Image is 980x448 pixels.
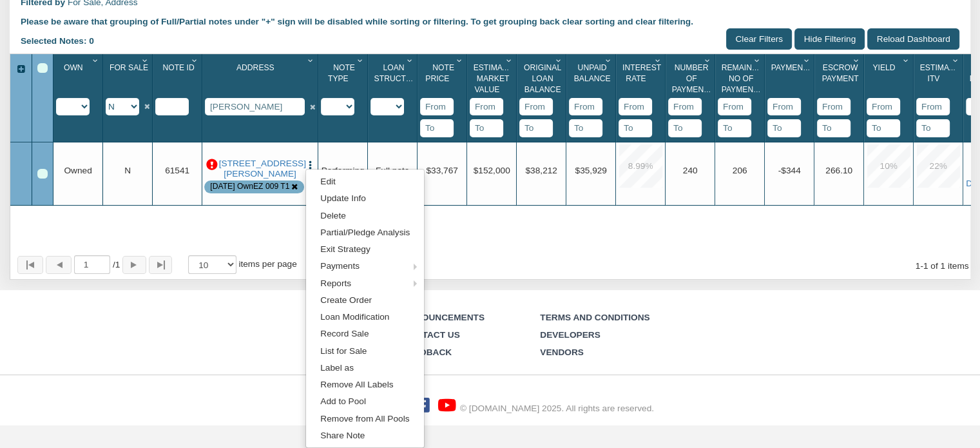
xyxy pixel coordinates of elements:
[817,98,850,116] input: From
[328,63,355,83] span: Note Type
[56,59,102,98] div: Own Sort None
[916,261,969,271] span: 1 1 of 1 items
[376,165,409,175] span: Full note
[619,98,652,116] input: From
[238,259,296,269] span: items per page
[21,28,104,54] div: Selected Notes: 0
[306,275,424,291] a: Reports
[37,169,48,179] div: Row 1, Row Selection Checkbox
[21,9,959,28] div: Please be aware that grouping of Full/Partial notes under "+" sign will be disabled while sorting...
[155,59,202,115] div: Sort None
[403,347,452,357] a: Feedback
[110,63,148,72] span: For Sale
[219,159,302,180] a: 1220 East Gimber Street, Indianapolis, IN, 46203
[850,54,863,66] div: Column Menu
[420,59,466,137] div: Sort None
[867,59,913,98] div: Yield Sort None
[672,63,714,95] span: Number Of Payments
[46,256,72,274] button: Page back
[718,98,751,116] input: From
[702,54,714,66] div: Column Menu
[113,258,120,271] span: 1
[139,54,151,66] div: Column Menu
[920,63,965,83] span: Estimated Itv
[801,54,813,66] div: Column Menu
[519,98,553,116] input: From
[867,98,900,116] input: From
[718,119,751,137] input: To
[817,59,863,137] div: Sort None
[374,63,423,83] span: Loan Structure
[122,256,146,274] button: Page forward
[778,165,801,175] span: -$344
[321,59,367,115] div: Sort None
[519,59,566,98] div: Original Loan Balance Sort None
[306,207,424,224] a: Delete
[525,165,557,175] span: $38,212
[404,54,416,66] div: Column Menu
[454,54,466,66] div: Column Menu
[920,261,923,271] abbr: through
[540,330,600,340] a: Developers
[162,63,194,72] span: Note Id
[425,63,454,83] span: Note Price
[305,160,316,171] img: cell-menu.png
[602,54,615,66] div: Column Menu
[825,165,852,175] span: 266.10
[370,59,417,98] div: Loan Structure Sort None
[306,359,424,376] a: Label as
[771,63,826,72] span: Payment(P&I)
[370,59,417,115] div: Sort None
[519,119,553,137] input: To
[574,63,611,83] span: Unpaid Balance
[917,144,960,188] div: 22.0
[74,255,110,274] input: Selected page
[652,54,664,66] div: Column Menu
[619,144,662,188] div: 8.99
[718,59,764,98] div: Remaining No Of Payments Sort None
[622,63,661,83] span: Interest Rate
[540,347,584,357] a: Vendors
[668,98,702,116] input: From
[205,59,318,115] div: Sort None
[722,63,766,95] span: Remaining No Of Payments
[106,59,152,98] div: For Sale Sort None
[426,165,457,175] span: $33,767
[306,376,424,393] a: Remove All Labels
[306,393,424,410] a: Add to Pool
[867,28,959,50] input: Reload Dashboard
[64,165,91,175] span: Owned
[306,342,424,359] a: List for Sale
[794,28,865,50] input: Hide Filtering
[733,165,747,175] span: 206
[460,402,654,415] div: © [DOMAIN_NAME] 2025. All rights are reserved.
[767,119,801,137] input: To
[210,181,289,192] div: Note is contained in the pool 8-26-25 OwnEZ 009 T1
[403,313,485,322] span: Announcements
[668,119,702,137] input: To
[470,59,516,98] div: Estimated Market Value Sort None
[767,59,814,137] div: Sort None
[403,330,460,340] a: Contact Us
[124,165,131,175] span: N
[916,119,950,137] input: To
[867,144,910,188] div: 10.0
[916,59,963,98] div: Estimated Itv Sort None
[306,190,424,207] a: Update Info
[470,98,503,116] input: From
[305,54,317,66] div: Column Menu
[17,256,43,274] button: Page to first
[321,59,367,98] div: Note Type Sort None
[155,59,202,98] div: Note Id Sort None
[916,59,963,137] div: Sort None
[56,59,102,115] div: Sort None
[950,54,962,66] div: Column Menu
[767,59,814,98] div: Payment(P&I) Sort None
[420,59,466,98] div: Note Price Sort None
[619,119,652,137] input: To
[751,54,764,66] div: Column Menu
[503,54,515,66] div: Column Menu
[354,54,367,66] div: Column Menu
[306,292,424,309] a: Create Order
[619,59,665,98] div: Interest Rate Sort None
